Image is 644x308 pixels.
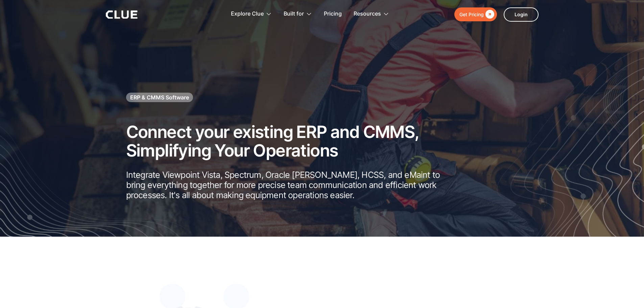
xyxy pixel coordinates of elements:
a: Pricing [324,3,342,25]
div: Built for [284,3,304,25]
div: Resources [354,3,389,25]
a: Get Pricing [454,7,497,21]
a: Login [504,7,539,22]
div:  [484,10,494,19]
div: Resources [354,3,381,25]
div: Get Pricing [459,10,484,19]
h2: Connect your existing ERP and CMMS, Simplifying Your Operations [126,123,447,160]
div: Explore Clue [231,3,264,25]
h1: ERP & CMMS Software [130,94,189,101]
div: Explore Clue [231,3,272,25]
p: Integrate Viewpoint Vista, Spectrum, Oracle [PERSON_NAME], HCSS, and eMaint to bring everything t... [126,170,447,200]
img: Construction fleet management software [495,36,644,237]
div: Built for [284,3,312,25]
